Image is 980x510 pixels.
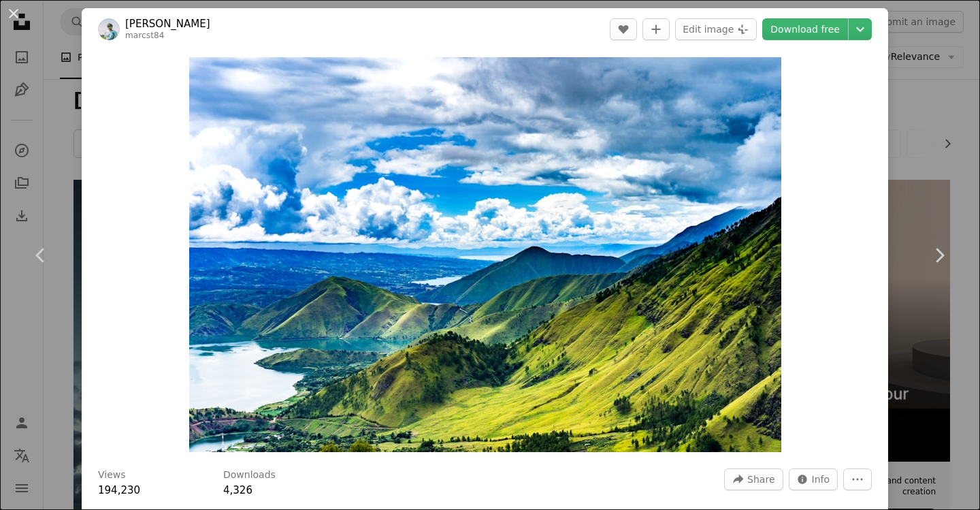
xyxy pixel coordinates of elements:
span: 4,326 [223,484,252,496]
button: Share this image [724,468,783,490]
h3: Downloads [223,468,276,482]
span: Share [747,469,774,490]
button: Add to Collection [642,18,670,40]
span: 194,230 [98,484,140,496]
a: Next [898,190,980,321]
button: Zoom in on this image [189,57,781,452]
button: Choose download size [849,18,872,40]
button: Edit image [675,18,757,40]
button: More Actions [843,468,872,490]
a: marcst84 [125,31,165,40]
a: Download free [762,18,848,40]
span: Info [812,469,830,490]
button: Stats about this image [789,468,838,490]
a: [PERSON_NAME] [125,17,210,31]
button: Like [610,18,637,40]
img: Go to Marc St's profile [98,18,120,40]
h3: Views [98,468,126,482]
img: aerial photo of mountains [189,57,781,452]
